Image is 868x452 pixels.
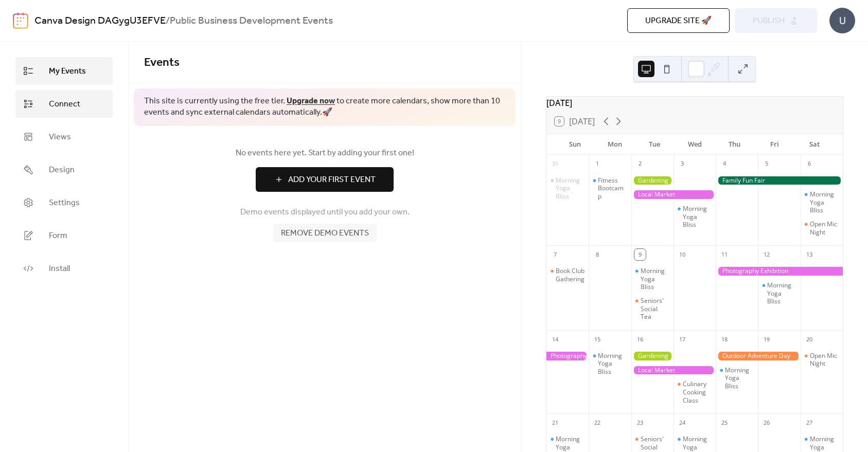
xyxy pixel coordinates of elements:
[15,222,113,249] a: Form
[49,197,80,209] span: Settings
[794,134,835,155] div: Sat
[15,90,113,118] a: Connect
[761,158,772,170] div: 5
[725,366,754,390] div: Morning Yoga Bliss
[674,205,716,229] div: Morning Yoga Bliss
[546,267,589,283] div: Book Club Gathering
[550,249,561,260] div: 7
[281,227,369,240] span: Remove demo events
[49,98,80,111] span: Connect
[287,93,335,109] a: Upgrade now
[683,380,712,404] div: Culinary Cooking Class
[761,334,772,345] div: 19
[15,189,113,216] a: Settings
[49,230,67,242] span: Form
[240,206,410,219] span: Demo events displayed until you add your own.
[715,134,755,155] div: Thu
[546,176,589,201] div: Morning Yoga Bliss
[627,8,730,33] button: Upgrade site 🚀
[546,97,843,109] div: [DATE]
[598,352,627,376] div: Morning Yoga Bliss
[631,176,674,185] div: Gardening Workshop
[589,176,631,201] div: Fitness Bootcamp
[716,366,758,390] div: Morning Yoga Bliss
[674,380,716,404] div: Culinary Cooking Class
[49,65,86,78] span: My Events
[15,57,113,85] a: My Events
[801,190,843,214] div: Morning Yoga Bliss
[635,134,675,155] div: Tue
[641,297,669,321] div: Seniors' Social Tea
[598,176,627,201] div: Fitness Bootcamp
[810,190,839,214] div: Morning Yoga Bliss
[677,158,688,170] div: 3
[589,352,631,376] div: Morning Yoga Bliss
[144,167,505,192] a: Add Your First Event
[550,334,561,345] div: 14
[631,267,674,291] div: Morning Yoga Bliss
[683,205,712,229] div: Morning Yoga Bliss
[49,131,71,143] span: Views
[631,190,716,199] div: Local Market
[631,297,674,321] div: Seniors' Social Tea
[719,417,730,428] div: 25
[15,156,113,184] a: Design
[144,96,505,119] span: This site is currently using the free tier. to create more calendars, show more than 10 events an...
[677,417,688,428] div: 24
[15,123,113,151] a: Views
[675,134,715,155] div: Wed
[634,158,646,170] div: 2
[634,249,646,260] div: 9
[716,176,843,185] div: Family Fun Fair
[761,249,772,260] div: 12
[677,249,688,260] div: 10
[758,281,800,305] div: Morning Yoga Bliss
[34,11,166,31] a: Canva Design DAGygU3EFVE
[804,249,815,260] div: 13
[556,267,584,283] div: Book Club Gathering
[556,176,584,201] div: Morning Yoga Bliss
[288,174,376,186] span: Add Your First Event
[801,220,843,236] div: Open Mic Night
[170,11,333,31] b: Public Business Development Events
[15,255,113,282] a: Install
[13,12,28,29] img: logo
[755,134,795,155] div: Fri
[592,249,603,260] div: 8
[634,334,646,345] div: 16
[592,158,603,170] div: 1
[631,352,674,360] div: Gardening Workshop
[166,11,170,31] b: /
[550,417,561,428] div: 21
[804,334,815,345] div: 20
[550,158,561,170] div: 31
[810,352,839,368] div: Open Mic Night
[592,334,603,345] div: 15
[49,263,70,275] span: Install
[716,352,801,360] div: Outdoor Adventure Day
[719,334,730,345] div: 18
[804,417,815,428] div: 27
[546,352,589,360] div: Photography Exhibition
[810,220,839,236] div: Open Mic Night
[716,267,843,276] div: Photography Exhibition
[719,249,730,260] div: 11
[144,51,180,74] span: Events
[801,352,843,368] div: Open Mic Night
[719,158,730,170] div: 4
[677,334,688,345] div: 17
[273,224,377,242] button: Remove demo events
[592,417,603,428] div: 22
[256,167,394,192] button: Add Your First Event
[49,164,75,176] span: Design
[144,147,505,159] span: No events here yet. Start by adding your first one!
[641,267,669,291] div: Morning Yoga Bliss
[631,366,716,375] div: Local Market
[645,15,712,27] span: Upgrade site 🚀
[767,281,796,305] div: Morning Yoga Bliss
[761,417,772,428] div: 26
[595,134,635,155] div: Mon
[555,134,595,155] div: Sun
[829,8,855,33] div: U
[634,417,646,428] div: 23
